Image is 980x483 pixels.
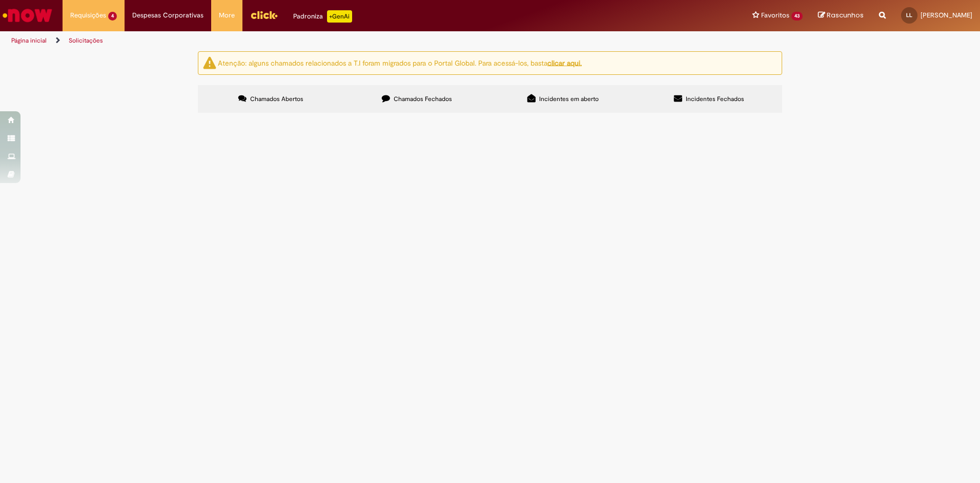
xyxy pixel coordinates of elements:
span: Favoritos [761,10,789,21]
span: [PERSON_NAME] [921,11,972,19]
img: ServiceNow [1,5,54,26]
a: clicar aqui. [547,58,582,67]
span: Chamados Abertos [250,95,303,103]
span: More [219,10,235,21]
span: 43 [791,12,803,21]
a: Página inicial [11,36,47,45]
span: Requisições [70,10,106,21]
span: Incidentes em aberto [539,95,599,103]
span: Incidentes Fechados [686,95,744,103]
span: 4 [108,12,117,21]
span: Rascunhos [827,10,864,20]
a: Solicitações [69,36,103,45]
div: Padroniza [293,10,352,23]
ng-bind-html: Atenção: alguns chamados relacionados a T.I foram migrados para o Portal Global. Para acessá-los,... [218,58,582,67]
ul: Trilhas de página [8,31,646,50]
a: Rascunhos [818,11,864,21]
img: click_logo_yellow_360x200.png [250,7,278,23]
span: Chamados Fechados [394,95,452,103]
span: LL [906,12,912,18]
span: Despesas Corporativas [132,10,203,21]
p: +GenAi [327,10,352,23]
